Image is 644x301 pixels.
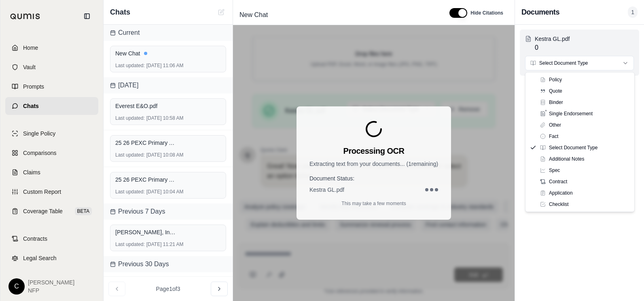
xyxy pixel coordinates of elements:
span: Policy [549,76,562,83]
span: Spec [549,167,560,174]
span: Additional Notes [549,156,584,162]
span: Quote [549,88,562,94]
span: Fact [549,133,558,140]
span: Single Endorsement [549,110,593,117]
span: Other [549,122,561,128]
span: Checklist [549,201,569,208]
span: Binder [549,99,563,106]
span: Contract [549,178,567,185]
span: Application [549,190,573,196]
span: Select Document Type [549,144,598,151]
